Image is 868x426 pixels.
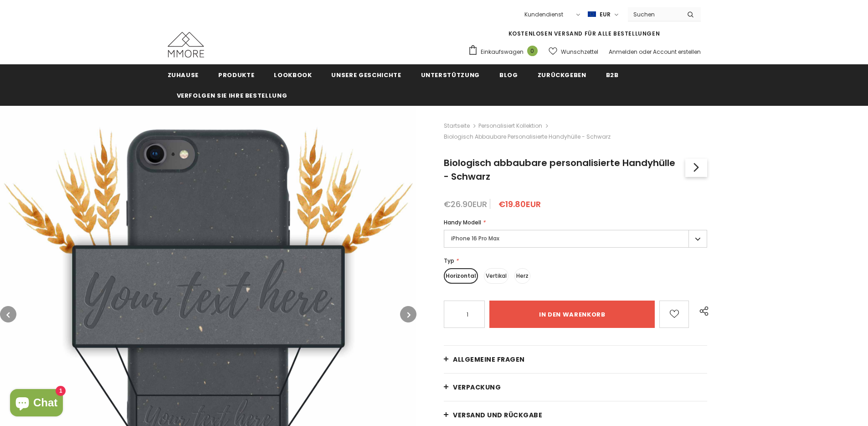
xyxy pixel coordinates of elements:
label: Horizontal [444,268,478,284]
span: Biologisch abbaubare personalisierte Handyhülle - Schwarz [444,131,611,142]
span: Versand und Rückgabe [453,410,542,420]
a: Unsere Geschichte [331,64,401,85]
a: Produkte [218,64,254,85]
span: Zurückgeben [538,71,586,79]
a: Startseite [444,120,470,131]
a: B2B [606,64,619,85]
span: 0 [527,46,538,56]
span: Typ [444,257,454,265]
span: €26.90EUR [444,198,487,210]
label: Vertikal [484,268,508,284]
a: Personalisiert Kollektion [478,122,542,130]
inbox-online-store-chat: Onlineshop-Chat von Shopify [7,389,66,419]
span: Blog [499,71,518,79]
label: iPhone 16 Pro Max [444,230,707,248]
span: oder [639,48,652,56]
span: Verpackung [453,383,501,392]
input: Search Site [628,8,680,21]
span: Lookbook [274,71,312,79]
a: Unterstützung [421,64,480,85]
a: Zurückgeben [538,64,586,85]
a: Wunschzettel [549,44,598,60]
span: EUR [600,10,611,19]
img: MMORE Cases [168,32,204,57]
span: Einkaufswagen [481,47,524,57]
a: Zuhause [168,64,199,85]
a: Anmelden [609,48,637,56]
span: Kundendienst [524,10,563,18]
span: Wunschzettel [561,47,598,57]
span: Zuhause [168,71,199,79]
a: Verpackung [444,374,707,401]
span: Allgemeine Fragen [453,355,525,364]
span: Verfolgen Sie Ihre Bestellung [177,91,288,100]
span: Unsere Geschichte [331,71,401,79]
label: Herz [514,268,530,284]
span: B2B [606,71,619,79]
input: in den warenkorb [489,301,655,328]
span: Unterstützung [421,71,480,79]
span: Handy Modell [444,218,481,226]
a: Lookbook [274,64,312,85]
a: Blog [499,64,518,85]
a: Verfolgen Sie Ihre Bestellung [177,85,288,105]
span: Biologisch abbaubare personalisierte Handyhülle - Schwarz [444,156,675,183]
a: Einkaufswagen 0 [468,45,542,58]
a: Allgemeine Fragen [444,346,707,373]
a: Account erstellen [653,48,701,56]
span: €19.80EUR [498,198,541,210]
span: KOSTENLOSEN VERSAND FÜR ALLE BESTELLUNGEN [508,30,660,37]
span: Produkte [218,71,254,79]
